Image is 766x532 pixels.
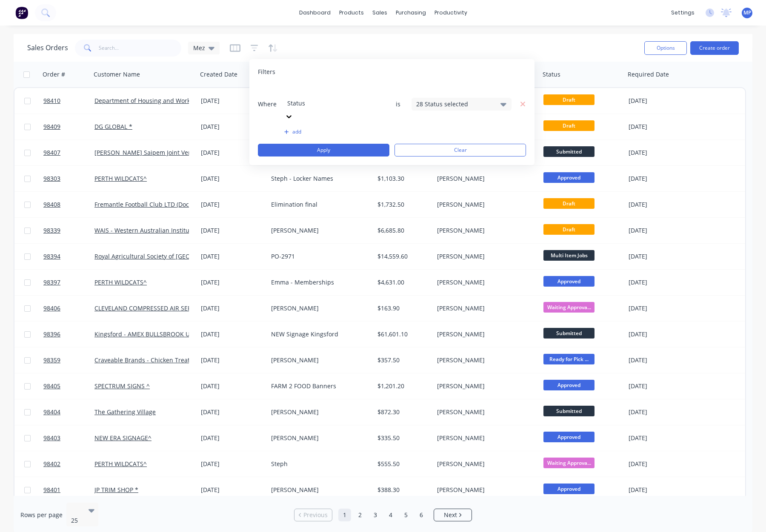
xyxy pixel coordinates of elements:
[201,278,264,287] div: [DATE]
[437,356,532,364] div: [PERSON_NAME]
[258,144,389,156] button: Apply
[201,148,264,157] div: [DATE]
[629,252,696,261] div: [DATE]
[94,70,140,79] div: Customer Name
[94,408,156,416] a: The Gathering Village
[94,434,151,442] a: NEW ERA SIGNAGE^
[377,252,428,261] div: $14,559.60
[94,330,263,338] a: Kingsford - AMEX BULLSBROOK UNITY TRUST (AMEXBULL) ^
[369,509,382,521] a: Page 3
[437,200,532,209] div: [PERSON_NAME]
[271,252,366,261] div: PO-2971
[437,486,532,494] div: [PERSON_NAME]
[629,486,696,494] div: [DATE]
[43,166,94,191] a: 98303
[629,304,696,313] div: [DATE]
[201,356,264,364] div: [DATE]
[43,174,60,183] span: 98303
[543,458,595,468] span: Waiting Approva...
[20,511,63,519] span: Rows per page
[444,511,457,519] span: Next
[377,382,428,390] div: $1,201.20
[437,330,532,339] div: [PERSON_NAME]
[338,509,351,521] a: Page 1 is your current page
[43,122,60,131] span: 98409
[271,382,366,390] div: FARM 2 FOOD Banners
[271,330,366,339] div: NEW Signage Kingsford
[271,304,366,313] div: [PERSON_NAME]
[543,432,595,442] span: Approved
[437,434,532,442] div: [PERSON_NAME]
[43,148,60,157] span: 98407
[377,434,428,442] div: $335.50
[377,200,428,209] div: $1,732.50
[43,278,60,287] span: 98397
[543,328,595,339] span: Submitted
[43,356,60,364] span: 98359
[629,148,696,157] div: [DATE]
[629,122,696,131] div: [DATE]
[543,302,595,313] span: Waiting Approva...
[430,6,472,19] div: productivity
[71,516,81,525] div: 25
[543,172,595,183] span: Approved
[437,304,532,313] div: [PERSON_NAME]
[200,70,237,79] div: Created Date
[394,144,526,156] button: Clear
[415,509,428,521] a: Page 6
[377,174,428,183] div: $1,103.30
[43,330,60,339] span: 98396
[629,356,696,364] div: [DATE]
[43,304,60,313] span: 98406
[543,380,595,390] span: Approved
[43,408,60,416] span: 98404
[271,486,366,494] div: [PERSON_NAME]
[94,226,219,234] a: WAIS - Western Australian Institute of Sport
[543,70,560,79] div: Status
[94,278,147,286] a: PERTH WILDCATS^
[629,382,696,390] div: [DATE]
[43,434,60,442] span: 98403
[43,373,94,399] a: 98405
[434,511,472,519] a: Next page
[258,68,275,76] span: Filters
[377,460,428,468] div: $555.50
[437,252,532,261] div: [PERSON_NAME]
[201,200,264,209] div: [DATE]
[43,460,60,468] span: 98402
[43,244,94,269] a: 98394
[94,122,132,131] a: DG GLOBAL *
[201,330,264,339] div: [DATE]
[43,382,60,390] span: 98405
[43,70,65,79] div: Order #
[43,226,60,235] span: 98339
[193,43,205,52] span: Mez
[384,509,397,521] a: Page 4
[271,434,366,442] div: [PERSON_NAME]
[629,174,696,183] div: [DATE]
[271,460,366,468] div: Steph
[295,6,335,19] a: dashboard
[629,460,696,468] div: [DATE]
[43,140,94,165] a: 98407
[377,304,428,313] div: $163.90
[94,174,147,182] a: PERTH WILDCATS^
[201,486,264,494] div: [DATE]
[667,6,699,19] div: settings
[99,40,182,57] input: Search...
[437,174,532,183] div: [PERSON_NAME]
[543,198,595,209] span: Draft
[743,9,751,17] span: MP
[271,278,366,287] div: Emma - Memberships
[377,330,428,339] div: $61,601.10
[629,200,696,209] div: [DATE]
[629,278,696,287] div: [DATE]
[43,477,94,503] a: 98401
[629,97,696,105] div: [DATE]
[15,6,28,19] img: Factory
[271,356,366,364] div: [PERSON_NAME]
[543,224,595,235] span: Draft
[377,486,428,494] div: $388.30
[201,408,264,416] div: [DATE]
[258,100,283,108] span: Where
